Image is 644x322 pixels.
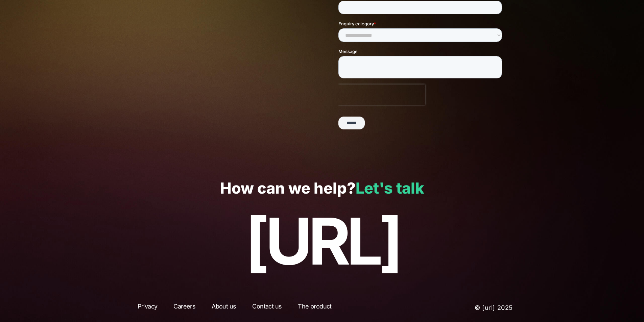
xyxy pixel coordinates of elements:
p: How can we help? [20,180,624,197]
a: About us [206,302,242,314]
p: © [URL] 2025 [418,302,513,314]
a: The product [292,302,337,314]
a: Contact us [246,302,288,314]
a: Privacy [132,302,164,314]
a: Careers [167,302,201,314]
p: [URL] [20,205,624,277]
a: Let's talk [356,179,424,197]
